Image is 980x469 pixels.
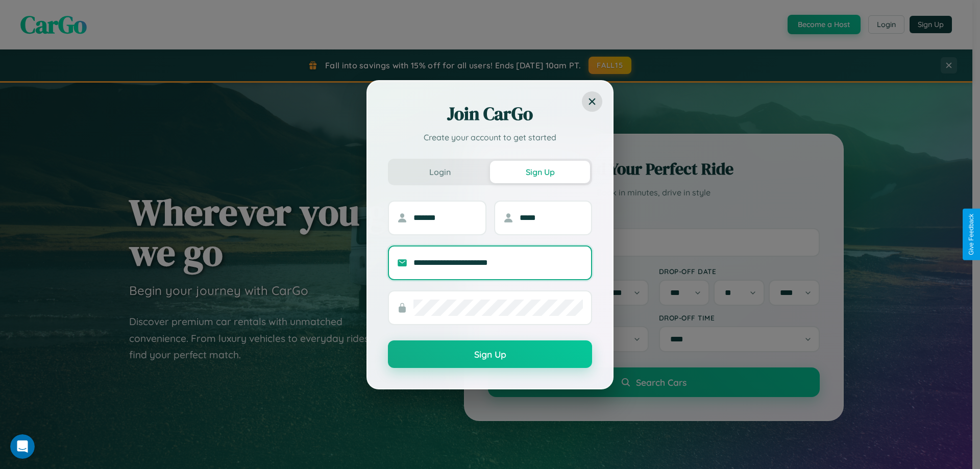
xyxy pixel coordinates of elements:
button: Sign Up [388,340,592,368]
h2: Join CarGo [388,102,592,126]
button: Login [390,161,490,183]
iframe: Intercom live chat [10,434,35,459]
div: Give Feedback [968,214,975,255]
button: Sign Up [490,161,590,183]
p: Create your account to get started [388,131,592,143]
